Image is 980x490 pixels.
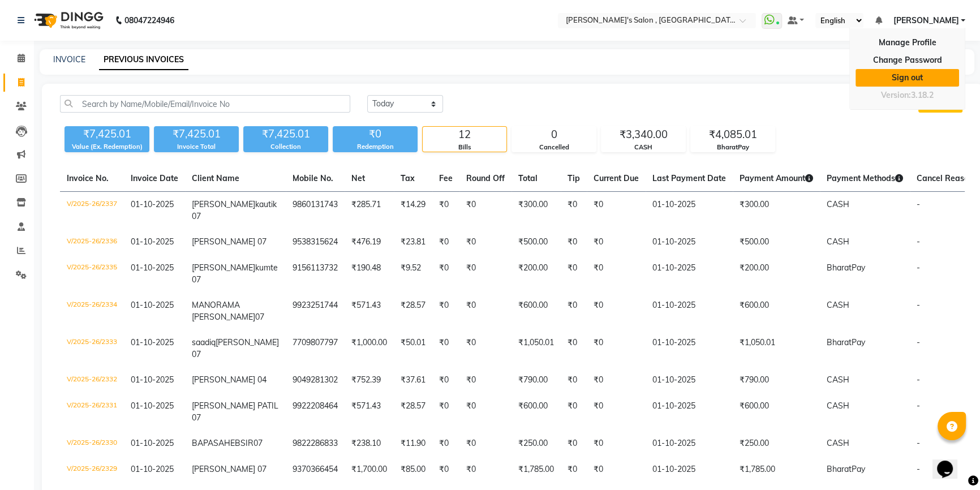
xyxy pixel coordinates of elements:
[154,126,239,142] div: ₹7,425.01
[917,237,920,247] span: -
[131,375,174,385] span: 01-10-2025
[131,263,174,273] span: 01-10-2025
[827,173,903,183] span: Payment Methods
[561,255,587,293] td: ₹0
[561,457,587,483] td: ₹0
[827,401,849,411] span: CASH
[286,293,345,330] td: 9923251744
[333,142,418,152] div: Redemption
[917,263,920,273] span: -
[432,192,459,230] td: ₹0
[60,393,124,431] td: V/2025-26/2331
[131,173,178,183] span: Invoice Date
[345,255,394,293] td: ₹190.48
[286,393,345,431] td: 9922208464
[432,293,459,330] td: ₹0
[652,173,726,183] span: Last Payment Date
[512,431,561,457] td: ₹250.00
[646,192,733,230] td: 01-10-2025
[345,457,394,483] td: ₹1,700.00
[646,330,733,367] td: 01-10-2025
[65,142,149,152] div: Value (Ex. Redemption)
[827,263,865,273] span: BharatPay
[345,192,394,230] td: ₹285.71
[99,50,188,70] a: PREVIOUS INVOICES
[587,431,646,457] td: ₹0
[827,438,849,448] span: CASH
[561,229,587,255] td: ₹0
[646,431,733,457] td: 01-10-2025
[459,393,512,431] td: ₹0
[192,375,267,385] span: [PERSON_NAME] 04
[733,255,820,293] td: ₹200.00
[60,229,124,255] td: V/2025-26/2336
[60,293,124,330] td: V/2025-26/2334
[432,393,459,431] td: ₹0
[192,438,240,448] span: BAPASAHEB
[60,192,124,230] td: V/2025-26/2337
[827,464,865,474] span: BharatPay
[827,337,865,347] span: BharatPay
[65,126,149,142] div: ₹7,425.01
[512,393,561,431] td: ₹600.00
[394,192,432,230] td: ₹14.29
[518,173,538,183] span: Total
[131,337,174,347] span: 01-10-2025
[345,229,394,255] td: ₹476.19
[60,95,350,113] input: Search by Name/Mobile/Email/Invoice No
[432,457,459,483] td: ₹0
[459,367,512,393] td: ₹0
[917,173,973,183] span: Cancel Reason
[394,330,432,367] td: ₹50.01
[893,15,958,27] span: [PERSON_NAME]
[512,255,561,293] td: ₹200.00
[394,457,432,483] td: ₹85.00
[286,330,345,367] td: 7709807797
[568,173,580,183] span: Tip
[432,330,459,367] td: ₹0
[154,142,239,152] div: Invoice Total
[345,293,394,330] td: ₹571.43
[333,126,418,142] div: ₹0
[733,367,820,393] td: ₹790.00
[512,143,596,152] div: Cancelled
[192,263,255,273] span: [PERSON_NAME]
[512,293,561,330] td: ₹600.00
[131,464,174,474] span: 01-10-2025
[432,229,459,255] td: ₹0
[60,457,124,483] td: V/2025-26/2329
[594,173,639,183] span: Current Due
[646,367,733,393] td: 01-10-2025
[512,367,561,393] td: ₹790.00
[243,142,328,152] div: Collection
[286,431,345,457] td: 9822286833
[345,393,394,431] td: ₹571.43
[691,143,775,152] div: BharatPay
[459,330,512,367] td: ₹0
[432,367,459,393] td: ₹0
[733,393,820,431] td: ₹600.00
[587,457,646,483] td: ₹0
[192,401,278,423] span: [PERSON_NAME] PATIL 07
[827,375,849,385] span: CASH
[646,293,733,330] td: 01-10-2025
[345,367,394,393] td: ₹752.39
[394,431,432,457] td: ₹11.90
[124,5,174,36] b: 08047224946
[512,127,596,143] div: 0
[561,293,587,330] td: ₹0
[917,401,920,411] span: -
[351,173,365,183] span: Net
[733,457,820,483] td: ₹1,785.00
[512,457,561,483] td: ₹1,785.00
[587,293,646,330] td: ₹0
[561,192,587,230] td: ₹0
[601,143,685,152] div: CASH
[856,69,959,87] a: Sign out
[646,255,733,293] td: 01-10-2025
[131,401,174,411] span: 01-10-2025
[827,237,849,247] span: CASH
[512,229,561,255] td: ₹500.00
[512,330,561,367] td: ₹1,050.01
[67,173,109,183] span: Invoice No.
